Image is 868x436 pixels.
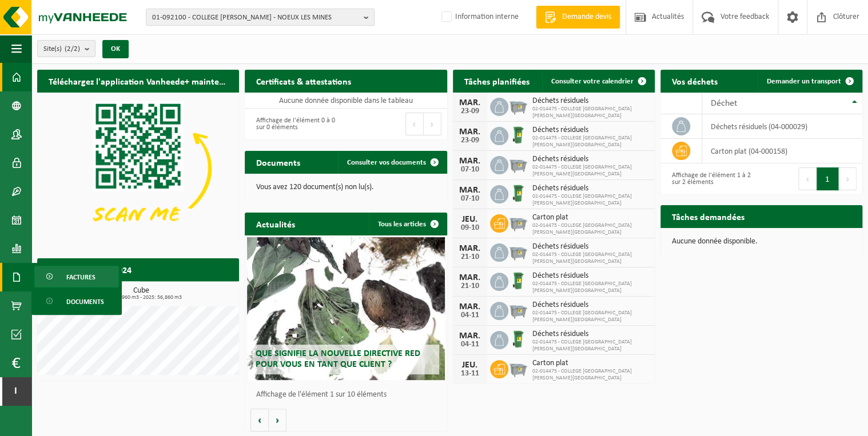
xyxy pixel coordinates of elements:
[43,295,239,301] span: 2024: 77,960 m3 - 2025: 56,860 m3
[542,70,654,93] a: Consulter votre calendrier
[439,9,519,26] label: Information interne
[817,167,839,190] button: 1
[256,349,420,369] span: Que signifie la nouvelle directive RED pour vous en tant que client ?
[459,98,481,107] div: MAR.
[532,242,649,251] span: Déchets résiduels
[508,358,528,378] img: WB-2500-GAL-GY-01
[702,139,862,163] td: carton plat (04-000158)
[405,113,424,135] button: Previous
[146,9,375,26] button: 01-092100 - COLLEGE [PERSON_NAME] - NOEUX LES MINES
[11,377,20,406] span: I
[43,41,80,58] span: Site(s)
[140,281,238,303] a: Consulter les rapports
[532,97,649,106] span: Déchets résiduels
[459,157,481,166] div: MAR.
[508,329,528,349] img: WB-0240-HPE-GN-01
[459,273,481,282] div: MAR.
[532,339,649,353] span: 02-014475 - COLLEGE [GEOGRAPHIC_DATA][PERSON_NAME][GEOGRAPHIC_DATA]
[532,222,649,236] span: 02-014475 - COLLEGE [GEOGRAPHIC_DATA][PERSON_NAME][GEOGRAPHIC_DATA]
[532,126,649,135] span: Déchets résiduels
[508,300,528,319] img: WB-2500-GAL-GY-01
[459,107,481,115] div: 23-09
[245,70,363,92] h2: Certificats & attestations
[338,151,446,174] a: Consulter vos documents
[508,125,528,145] img: WB-0240-HPE-GN-01
[245,151,312,173] h2: Documents
[369,213,446,235] a: Tous les articles
[798,167,817,190] button: Previous
[37,258,143,281] h2: Rapports 2025 / 2024
[536,6,620,29] a: Demande devis
[532,301,649,310] span: Déchets résiduels
[66,266,95,288] span: Factures
[65,45,80,53] count: (2/2)
[245,93,447,109] td: Aucune donnée disponible dans le tableau
[256,391,441,399] p: Affichage de l'élément 1 sur 10 éléments
[459,311,481,319] div: 04-11
[245,213,306,235] h2: Actualités
[347,159,426,166] span: Consulter vos documents
[532,135,649,149] span: 02-014475 - COLLEGE [GEOGRAPHIC_DATA][PERSON_NAME][GEOGRAPHIC_DATA]
[532,271,649,281] span: Déchets résiduels
[767,78,841,85] span: Demander un transport
[508,213,528,232] img: WB-2500-GAL-GY-01
[459,215,481,224] div: JEU.
[459,302,481,311] div: MAR.
[758,70,861,93] a: Demander un transport
[532,184,649,193] span: Déchets résiduels
[532,193,649,207] span: 02-014475 - COLLEGE [GEOGRAPHIC_DATA][PERSON_NAME][GEOGRAPHIC_DATA]
[532,330,649,339] span: Déchets résiduels
[256,183,435,191] p: Vous avez 120 document(s) non lu(s).
[152,9,359,26] span: 01-092100 - COLLEGE [PERSON_NAME] - NOEUX LES MINES
[66,291,104,313] span: Documents
[660,70,729,92] h2: Vos déchets
[508,183,528,203] img: WB-0240-HPE-GN-01
[250,409,269,431] button: Vorige
[250,111,340,137] div: Affichage de l'élément 0 à 0 sur 0 éléments
[102,40,129,58] button: OK
[508,96,528,115] img: WB-2500-GAL-GY-01
[459,127,481,137] div: MAR.
[532,310,649,323] span: 02-014475 - COLLEGE [GEOGRAPHIC_DATA][PERSON_NAME][GEOGRAPHIC_DATA]
[459,244,481,253] div: MAR.
[702,114,862,139] td: déchets résiduels (04-000029)
[532,164,649,178] span: 02-014475 - COLLEGE [GEOGRAPHIC_DATA][PERSON_NAME][GEOGRAPHIC_DATA]
[532,281,649,294] span: 02-014475 - COLLEGE [GEOGRAPHIC_DATA][PERSON_NAME][GEOGRAPHIC_DATA]
[532,368,649,382] span: 02-014475 - COLLEGE [GEOGRAPHIC_DATA][PERSON_NAME][GEOGRAPHIC_DATA]
[459,253,481,261] div: 21-10
[532,106,649,119] span: 02-014475 - COLLEGE [GEOGRAPHIC_DATA][PERSON_NAME][GEOGRAPHIC_DATA]
[37,93,239,244] img: Download de VHEPlus App
[666,166,756,191] div: Affichage de l'élément 1 à 2 sur 2 éléments
[269,409,286,431] button: Volgende
[508,271,528,290] img: WB-0240-HPE-GN-01
[453,70,541,92] h2: Tâches planifiées
[459,186,481,195] div: MAR.
[459,370,481,378] div: 13-11
[459,282,481,290] div: 21-10
[459,137,481,145] div: 23-09
[508,154,528,174] img: WB-2500-GAL-GY-01
[551,78,634,85] span: Consulter votre calendrier
[672,238,851,246] p: Aucune donnée disponible.
[711,99,737,108] span: Déchet
[43,287,239,301] h3: Cube
[459,166,481,174] div: 07-10
[34,290,119,312] a: Documents
[839,167,857,190] button: Next
[532,359,649,368] span: Carton plat
[459,341,481,349] div: 04-11
[459,195,481,203] div: 07-10
[424,113,441,135] button: Next
[660,205,756,227] h2: Tâches demandées
[34,266,119,287] a: Factures
[37,70,239,92] h2: Téléchargez l'application Vanheede+ maintenant!
[508,242,528,261] img: WB-2500-GAL-GY-01
[459,331,481,341] div: MAR.
[459,224,481,232] div: 09-10
[247,237,445,380] a: Que signifie la nouvelle directive RED pour vous en tant que client ?
[532,251,649,265] span: 02-014475 - COLLEGE [GEOGRAPHIC_DATA][PERSON_NAME][GEOGRAPHIC_DATA]
[459,361,481,370] div: JEU.
[559,11,614,23] span: Demande devis
[37,40,95,57] button: Site(s)(2/2)
[532,213,649,222] span: Carton plat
